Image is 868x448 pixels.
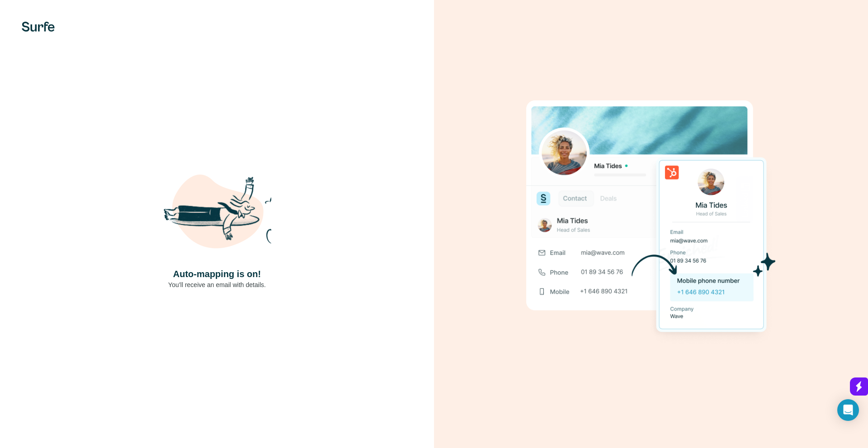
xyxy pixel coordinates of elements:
[526,100,776,348] img: Download Success
[163,159,271,268] img: Shaka Illustration
[173,268,261,280] h4: Auto-mapping is on!
[168,280,266,289] p: You’ll receive an email with details.
[837,399,859,421] div: Open Intercom Messenger
[22,22,55,32] img: Surfe's logo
